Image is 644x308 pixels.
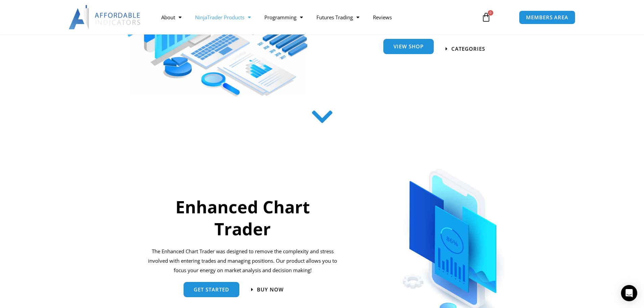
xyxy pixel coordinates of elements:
span: View Shop [393,44,424,49]
a: View Shop [383,39,434,54]
a: Reviews [366,9,399,25]
a: 0 [471,7,501,27]
p: The Enhanced Chart Trader was designed to remove the complexity and stress involved with entering... [147,247,338,275]
nav: Menu [154,9,474,25]
a: Programming [258,9,310,25]
span: Buy now [257,287,284,292]
a: Buy now [251,287,284,292]
span: get started [194,287,229,292]
a: MEMBERS AREA [519,10,575,24]
span: MEMBERS AREA [526,15,568,20]
h2: Enhanced Chart Trader [147,196,338,240]
a: NinjaTrader Products [188,9,258,25]
span: 0 [488,10,493,16]
span: categories [451,46,485,51]
a: Futures Trading [310,9,366,25]
a: categories [446,46,485,51]
div: Open Intercom Messenger [621,285,637,301]
img: LogoAI | Affordable Indicators – NinjaTrader [69,5,141,29]
a: About [154,9,188,25]
a: get started [184,282,239,297]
